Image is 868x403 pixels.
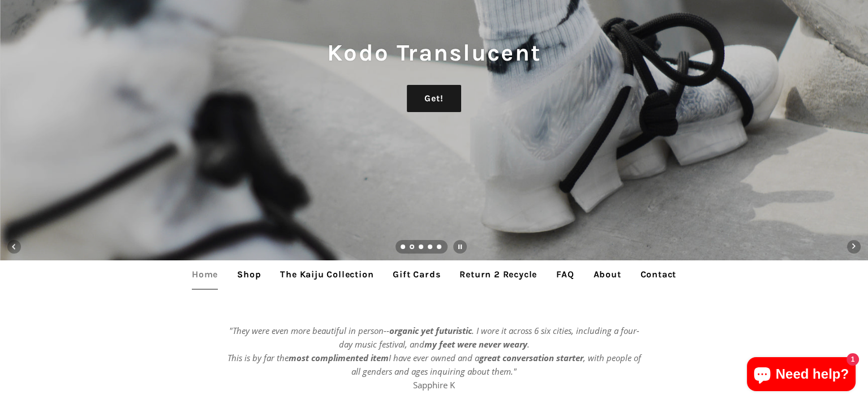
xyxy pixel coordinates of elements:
[389,325,472,336] strong: organic yet futuristic
[389,352,479,363] em: I have ever owned and a
[272,260,382,289] a: The Kaiju Collection
[183,260,226,289] a: Home
[2,234,27,259] button: Previous slide
[419,245,424,251] a: Load slide 3
[229,260,269,289] a: Shop
[229,325,389,336] em: "They were even more beautiful in person--
[744,357,859,394] inbox-online-store-chat: Shopify online store chat
[424,338,527,350] strong: my feet were never weary
[448,234,472,259] button: Pause slideshow
[339,325,639,350] em: . I wore it across 6 six cities, including a four-day music festival, and
[841,234,866,259] button: Next slide
[289,352,389,363] strong: most complimented item
[410,245,415,251] a: Slide 2, current
[428,245,433,251] a: Load slide 4
[632,260,685,289] a: Contact
[351,352,641,377] em: , with people of all genders and ages inquiring about them."
[451,260,545,289] a: Return 2 Recycle
[437,245,442,251] a: Load slide 5
[401,245,406,251] a: Load slide 1
[11,36,857,69] h1: Kodo Translucent
[585,260,630,289] a: About
[479,352,583,363] strong: great conversation starter
[548,260,582,289] a: FAQ
[384,260,449,289] a: Gift Cards
[407,85,461,112] a: Get!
